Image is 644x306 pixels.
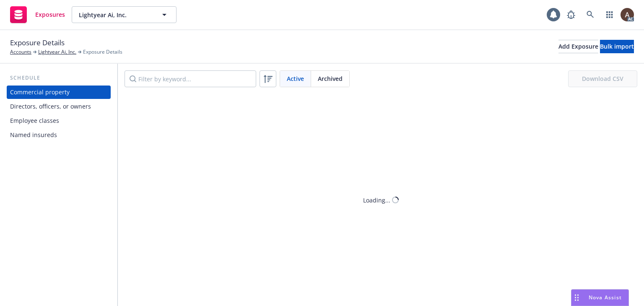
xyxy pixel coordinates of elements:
img: photo [621,8,634,21]
a: Switch app [601,6,618,23]
span: Archived [318,74,343,83]
span: Exposure Details [10,37,65,48]
a: Directors, officers, or owners [7,100,111,113]
span: Exposures [35,11,65,18]
button: Lightyear Ai, Inc. [72,6,177,23]
a: Accounts [10,48,31,56]
a: Employee classes [7,114,111,127]
span: Nova Assist [589,294,622,301]
a: Report a Bug [563,6,579,23]
div: Loading... [363,196,390,205]
a: Named insureds [7,128,111,142]
div: Schedule [7,74,111,82]
button: Bulk import [600,40,634,53]
input: Filter by keyword... [125,70,256,87]
div: Named insureds [10,128,57,142]
span: Exposure Details [83,48,122,56]
a: Exposures [7,3,68,26]
button: Nova Assist [571,289,629,306]
span: Lightyear Ai, Inc. [79,10,151,19]
span: Active [287,74,304,83]
a: Commercial property [7,86,111,99]
a: Lightyear Ai, Inc. [38,48,76,56]
div: Drag to move [571,290,582,306]
a: Search [582,6,599,23]
div: Employee classes [10,114,59,127]
div: Commercial property [10,86,70,99]
button: Add Exposure [558,40,598,53]
div: Directors, officers, or owners [10,100,91,113]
